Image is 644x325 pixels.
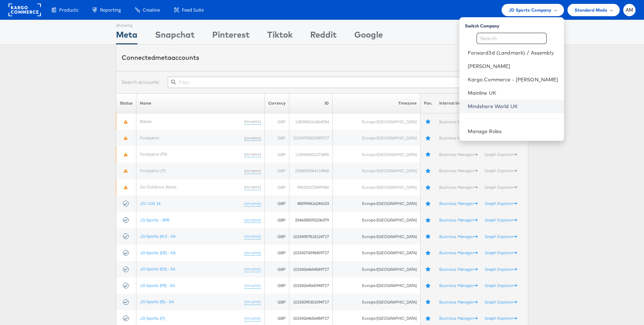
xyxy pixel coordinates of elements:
span: Creative [143,7,160,13]
a: Graph Explorer [485,267,517,272]
a: Footpatrol [140,135,159,140]
a: Footpatrol (IT) [140,168,166,173]
td: Europe/[GEOGRAPHIC_DATA] [332,245,420,261]
a: Mindshare World UK [468,103,558,110]
div: Snapchat [155,29,195,44]
a: Graph Explorer [485,168,517,173]
a: JD Sports (FR) - SA [140,283,175,288]
td: 1155944501273890 [289,146,332,163]
td: 10154264654069717 [289,261,332,277]
span: Standard Mode [575,6,607,14]
td: GBP [264,113,289,130]
a: Graph Explorer [485,283,517,288]
div: Showing [116,20,137,29]
td: Europe/[GEOGRAPHIC_DATA] [332,130,420,146]
a: JD Sports (IE) - SA [140,299,174,304]
td: 1383968161864054 [289,113,332,130]
a: (rename) [244,283,261,289]
th: Name [136,93,264,113]
div: Google [354,29,383,44]
a: Business Manager [439,234,478,239]
td: 10155095301594717 [289,294,332,310]
td: Europe/[GEOGRAPHIC_DATA] [332,179,420,196]
a: Business Manager [439,283,478,288]
a: JD Sports (DE) - SA [140,250,176,255]
td: Europe/[GEOGRAPHIC_DATA] [332,228,420,245]
a: Graph Explorer [485,299,517,305]
a: Business Manager [439,217,478,223]
a: Business Manager [439,315,478,321]
td: GBP [264,195,289,212]
a: Blacks [140,119,152,124]
td: Europe/[GEOGRAPHIC_DATA] [332,146,420,163]
span: AM [626,8,633,12]
input: Filter [168,77,522,88]
td: Europe/[GEOGRAPHIC_DATA] [332,294,420,310]
span: meta [155,54,171,62]
a: Mainline UK [468,89,558,96]
a: JD Sports (IT) [140,315,165,321]
th: Timezone [332,93,420,113]
a: Business Manager [439,135,478,140]
td: GBP [264,163,289,179]
td: 2546585092206379 [289,212,332,229]
a: JD | iOS 14 [140,201,160,206]
div: Reddit [310,29,337,44]
a: Go Outdoors (New) [140,184,176,189]
a: Graph Explorer [485,315,517,321]
td: 10154957818124717 [289,228,332,245]
td: Europe/[GEOGRAPHIC_DATA] [332,113,420,130]
td: GBP [264,277,289,294]
td: GBP [264,179,289,196]
td: Europe/[GEOGRAPHIC_DATA] [332,212,420,229]
td: GBP [264,261,289,277]
a: Business Manager [439,201,478,206]
td: GBP [264,212,289,229]
a: JD Sports (ES) - SA [140,266,175,271]
a: Kargo Commerce - [PERSON_NAME] [468,76,558,83]
a: Business Manager [439,119,478,124]
span: Products [59,7,78,13]
a: Business Manager [439,152,478,157]
a: JD Sports - 3PB [140,217,169,223]
td: 480994816244103 [289,195,332,212]
a: Graph Explorer [485,201,517,206]
a: (rename) [244,315,261,321]
td: GBP [264,146,289,163]
td: Europe/[GEOGRAPHIC_DATA] [332,261,420,277]
td: 945333172499380 [289,179,332,196]
td: GBP [264,245,289,261]
div: Meta [116,29,137,44]
a: [PERSON_NAME] [468,63,558,70]
span: JD Sports Company [509,6,552,14]
input: Search [477,33,547,44]
td: 2328043064110868 [289,163,332,179]
a: Graph Explorer [485,185,517,190]
a: Manage Roles [468,128,502,135]
th: Currency [264,93,289,113]
a: Forward3d (Landmark) / Assembly [468,49,558,56]
div: Pinterest [212,29,250,44]
td: GBP [264,130,289,146]
a: Footpatrol (FR) [140,151,167,157]
a: (rename) [244,233,261,239]
td: Europe/[GEOGRAPHIC_DATA] [332,277,420,294]
td: GBP [264,294,289,310]
a: (rename) [244,217,261,223]
a: Business Manager [439,250,478,255]
div: Switch Company [465,20,564,29]
a: (rename) [244,184,261,190]
td: 10154264565944717 [289,277,332,294]
td: Europe/[GEOGRAPHIC_DATA] [332,163,420,179]
div: Tiktok [267,29,293,44]
a: Business Manager [439,168,478,173]
a: (rename) [244,266,261,272]
th: Status [116,93,136,113]
td: GBP [264,228,289,245]
a: (rename) [244,151,261,157]
a: Graph Explorer [485,250,517,255]
a: Graph Explorer [485,152,517,157]
a: Business Manager [439,267,478,272]
a: Graph Explorer [485,217,517,223]
a: Business Manager [439,185,478,190]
